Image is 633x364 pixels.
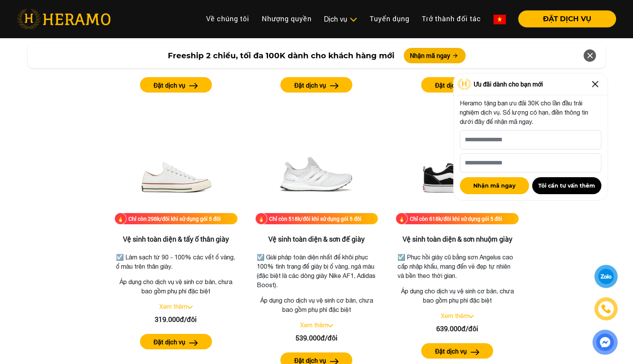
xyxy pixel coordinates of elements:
a: Đặt dịch vụ arrow [396,343,519,359]
div: 319.000đ/đôi [114,314,237,325]
div: Chỉ còn 518k/đôi khi sử dụng gói 5 đôi [269,215,362,223]
button: Đặt dịch vụ [421,343,493,359]
img: heramo-logo.png [17,9,111,29]
label: Đặt dịch vụ [154,81,185,90]
a: Đặt dịch vụ arrow [114,334,237,349]
img: arrow [330,83,339,89]
img: vn-flag.png [493,15,506,24]
a: Về chúng tôi [200,10,256,27]
button: ĐẶT DỊCH VỤ [518,10,616,27]
button: Đặt dịch vụ [140,334,212,349]
img: Vệ sinh toàn diện & tẩy ố thân giày [137,136,215,213]
img: arrow [189,83,198,89]
p: ☑️ Làm sạch từ 90 - 100% các vết ố vàng, ố màu trên thân giày. [116,252,236,271]
a: Đặt dịch vụ arrow [255,77,378,93]
a: Trở thành đối tác [416,10,487,27]
img: phone-icon [601,303,612,314]
div: Chỉ còn 618k/đôi khi sử dụng gói 5 đôi [409,215,502,223]
button: Đặt dịch vụ [280,77,352,93]
a: Đặt dịch vụ arrow [114,77,237,93]
label: Đặt dịch vụ [154,337,185,347]
button: Đặt dịch vụ [140,77,212,93]
a: Xem thêm [300,322,328,328]
label: Đặt dịch vụ [294,81,326,90]
div: 639.000đ/đôi [396,323,519,334]
p: Áp dụng cho dịch vụ vệ sinh cơ bản, chưa bao gồm phụ phí đặc biệt [396,286,519,305]
img: subToggleIcon [349,16,357,24]
div: Chỉ còn 298k/đôi khi sử dụng gói 5 đôi [128,215,221,223]
a: Xem thêm [159,303,187,310]
img: arrow_down.svg [328,324,333,327]
img: Vệ sinh toàn diện & sơn đế giày [278,136,355,213]
img: arrow_down.svg [468,315,474,318]
label: Đặt dịch vụ [435,81,467,90]
span: Freeship 2 chiều, tối đa 100K dành cho khách hàng mới [168,50,394,61]
p: Heramo tặng bạn ưu đãi 30K cho lần đầu trải nghiệm dịch vụ. Số lượng có hạn, điền thông tin dưới ... [460,98,601,126]
p: Áp dụng cho dịch vụ vệ sinh cơ bản, chưa bao gồm phụ phí đặc biệt [114,277,237,296]
h3: Vệ sinh toàn diện & tẩy ố thân giày [114,235,237,244]
img: fire.png [255,213,267,225]
img: Vệ sinh toàn diện & sơn nhuộm giày [418,136,496,213]
a: Xem thêm [440,312,468,319]
p: ☑️ Giải pháp toàn diện nhất để khôi phục 100% tình trạng đế giày bị ố vàng, ngả màu (đặc biệt là ... [257,252,377,290]
img: arrow [471,349,479,355]
a: phone-icon [595,298,617,320]
p: ☑️ Phục hồi giày cũ bằng sơn Angelus cao cấp nhập khẩu, mang đến vẻ đẹp tự nhiên và bền theo thời... [397,252,517,280]
button: Đặt dịch vụ [421,77,493,93]
h3: Vệ sinh toàn diện & sơn nhuộm giày [396,235,519,244]
img: arrow [189,340,198,346]
div: 539.000đ/đôi [255,333,378,343]
button: Tôi cần tư vấn thêm [532,177,601,194]
img: Close [589,78,601,90]
a: Tuyển dụng [363,10,416,27]
img: fire.png [114,213,126,225]
img: arrow_down.svg [187,306,193,309]
a: Đặt dịch vụ arrow [396,77,519,93]
h3: Vệ sinh toàn diện & sơn đế giày [255,235,378,244]
button: Nhận mã ngay [404,48,466,63]
img: fire.png [396,213,408,225]
span: Ưu đãi dành cho bạn mới [474,80,543,89]
a: Nhượng quyền [256,10,318,27]
label: Đặt dịch vụ [435,347,467,356]
p: Áp dụng cho dịch vụ vệ sinh cơ bản, chưa bao gồm phụ phí đặc biệt [255,296,378,314]
div: Dịch vụ [324,14,357,24]
button: Nhận mã ngay [460,177,529,194]
img: Logo [457,78,472,90]
a: ĐẶT DỊCH VỤ [512,15,616,22]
